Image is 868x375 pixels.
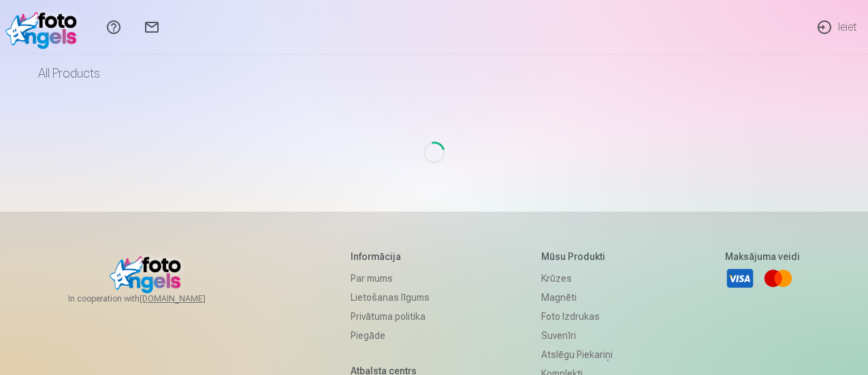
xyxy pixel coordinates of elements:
a: Krūzes [541,269,613,288]
a: Piegāde [351,326,430,345]
h5: Maksājuma veidi [725,250,800,263]
a: Atslēgu piekariņi [541,345,613,364]
a: [DOMAIN_NAME] [140,293,238,304]
a: Par mums [351,269,430,288]
a: Suvenīri [541,326,613,345]
img: /v1 [5,5,84,49]
h5: Informācija [351,250,430,263]
a: Lietošanas līgums [351,288,430,307]
a: Magnēti [541,288,613,307]
h5: Mūsu produkti [541,250,613,263]
span: In cooperation with [68,293,238,304]
a: Privātuma politika [351,307,430,326]
a: Visa [725,263,755,293]
a: Foto izdrukas [541,307,613,326]
a: Mastercard [763,263,793,293]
